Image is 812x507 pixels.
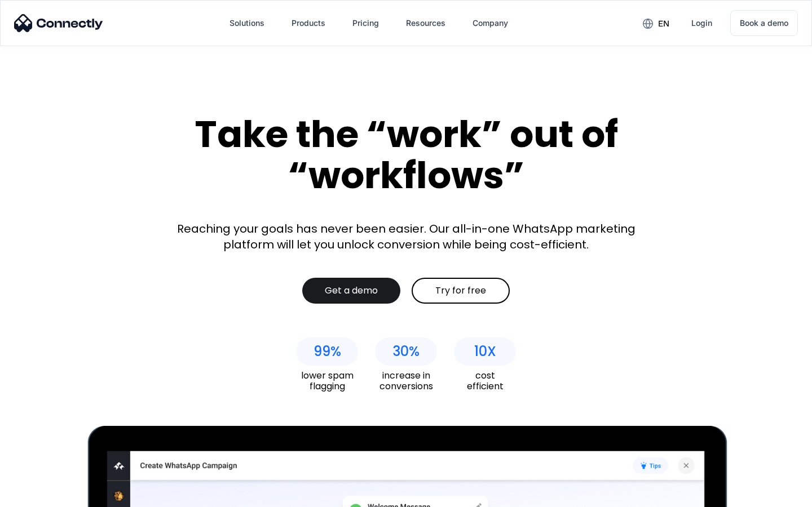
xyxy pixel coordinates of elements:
[634,15,678,32] div: en
[296,370,358,392] div: lower spam flagging
[314,344,341,359] div: 99%
[454,370,516,392] div: cost efficient
[691,15,712,31] div: Login
[325,285,378,296] div: Get a demo
[169,221,643,252] div: Reaching your goals has never been easier. Our all-in-one WhatsApp marketing platform will let yo...
[730,10,798,36] a: Book a demo
[406,15,445,31] div: Resources
[397,10,454,37] div: Resources
[682,10,721,37] a: Login
[474,344,496,359] div: 10X
[283,10,334,37] div: Products
[11,487,68,503] aside: Language selected: English
[292,15,325,31] div: Products
[375,370,437,392] div: increase in conversions
[152,114,660,195] div: Take the “work” out of “workflows”
[220,10,273,37] div: Solutions
[392,344,420,359] div: 30%
[302,278,400,304] a: Get a demo
[23,487,68,503] ul: Language list
[464,10,517,37] div: Company
[435,285,486,296] div: Try for free
[658,16,669,32] div: en
[352,15,379,31] div: Pricing
[473,15,508,31] div: Company
[14,14,103,32] img: Connectly Logo
[412,278,510,304] a: Try for free
[343,10,388,37] a: Pricing
[230,15,264,31] div: Solutions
